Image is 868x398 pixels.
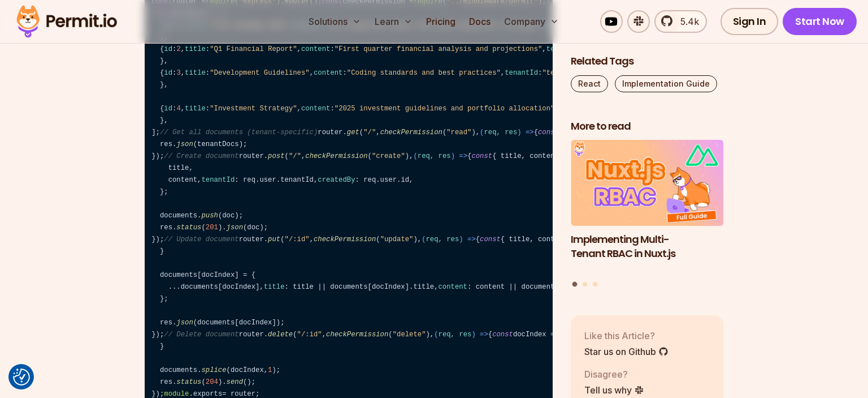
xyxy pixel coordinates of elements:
button: Learn [370,10,417,33]
span: push [201,212,218,220]
button: Go to slide 3 [593,282,597,286]
span: "First quarter financial analysis and projections" [335,45,542,53]
span: delete [268,331,293,339]
span: 1 [268,366,272,374]
a: Implementation Guide [615,75,717,92]
span: id [164,105,172,113]
span: const [538,129,559,136]
span: "techcorp" [542,69,584,77]
span: json [227,224,243,232]
span: "read" [446,129,471,136]
span: title [264,283,285,291]
p: Disagree? [584,367,644,381]
span: user [259,176,276,184]
span: get [347,129,359,136]
span: checkPermission [380,129,442,136]
span: "/:id" [285,236,310,243]
span: module [164,390,189,398]
span: "Q1 Financial Report" [210,45,297,53]
span: "Development Guidelines" [210,69,309,77]
span: // Delete document [164,331,238,339]
div: Posts [571,140,723,289]
span: checkPermission [305,152,367,160]
span: exports [193,390,222,398]
span: tenantId [280,176,314,184]
h2: More to read [571,119,723,134]
a: Tell us why [584,383,644,397]
span: const [492,331,513,339]
a: Docs [465,10,495,33]
h2: Related Tags [571,54,723,69]
button: Company [500,10,563,33]
span: "update" [380,236,414,243]
span: ( ) => [422,236,476,243]
button: Go to slide 1 [572,282,578,287]
span: content [439,283,467,291]
span: content [301,105,330,113]
span: 204 [206,378,218,386]
span: "delete" [393,331,426,339]
span: status [176,224,201,232]
span: ( ) => [413,152,467,160]
span: title [185,105,206,113]
span: ( ) => [434,331,488,339]
span: status [176,378,201,386]
span: tenantId [546,45,580,53]
span: req, res [418,152,451,160]
span: json [176,319,193,327]
span: checkPermission [326,331,388,339]
span: // Create document [164,152,238,160]
span: req, res [439,331,472,339]
span: content [301,45,330,53]
span: tenantId [505,69,538,77]
a: Sign In [721,8,779,35]
h3: Implementing Multi-Tenant RBAC in Nuxt.js [571,233,723,261]
span: 3 [176,69,180,77]
span: splice [201,366,226,374]
span: user [380,176,397,184]
span: tenantId [201,176,235,184]
span: // Get all documents (tenant-specific) [160,129,318,136]
span: "/:id" [297,331,322,339]
span: 4 [176,105,180,113]
span: title [413,283,434,291]
span: json [176,140,193,148]
span: "create" [372,152,405,160]
a: Pricing [422,10,460,33]
span: "Investment Strategy" [210,105,297,113]
span: checkPermission [314,236,376,243]
a: Start Now [783,8,857,35]
span: 2 [176,45,180,53]
img: Implementing Multi-Tenant RBAC in Nuxt.js [571,140,723,226]
span: title [185,69,206,77]
span: "/" [289,152,301,160]
span: // Update document [164,236,238,243]
span: "2025 investment guidelines and portfolio allocation" [335,105,555,113]
span: id [164,69,172,77]
span: "Coding standards and best practices" [347,69,501,77]
span: const [480,236,501,243]
span: post [268,152,284,160]
span: req, res [484,129,517,136]
span: createdBy [318,176,355,184]
img: Revisit consent button [13,369,30,386]
span: id [401,176,409,184]
a: Star us on Github [584,345,669,358]
span: req, res [426,236,459,243]
span: content [314,69,342,77]
span: ( ) => [480,129,534,136]
li: 1 of 3 [571,140,723,275]
span: 5.4k [674,15,699,28]
span: "/" [363,129,376,136]
button: Consent Preferences [13,369,30,386]
p: Like this Article? [584,329,669,343]
span: title [185,45,206,53]
span: 201 [206,224,218,232]
span: id [164,45,172,53]
button: Solutions [304,10,366,33]
a: React [571,75,608,92]
span: const [471,152,492,160]
button: Go to slide 2 [583,282,587,286]
span: put [268,236,280,243]
img: Permit logo [11,2,122,41]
